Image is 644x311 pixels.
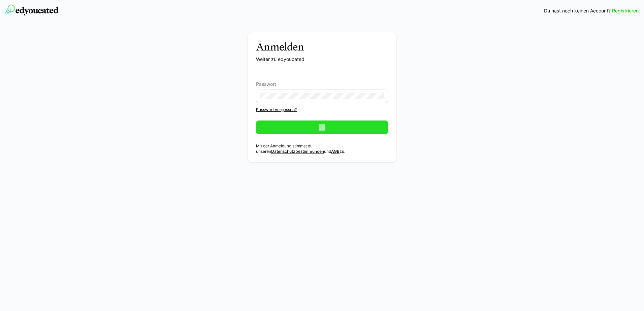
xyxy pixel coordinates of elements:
[612,7,639,14] a: Registrieren
[544,7,611,14] span: Du hast noch keinen Account?
[256,143,388,154] p: Mit der Anmeldung stimmst du unseren und zu.
[271,149,324,154] a: Datenschutzbestimmungen
[256,56,388,63] p: Weiter zu edyoucated
[256,107,388,112] a: Passwort vergessen?
[331,149,340,154] a: AGB
[256,40,388,53] h3: Anmelden
[256,81,276,87] span: Passwort
[5,5,59,15] img: edyoucated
